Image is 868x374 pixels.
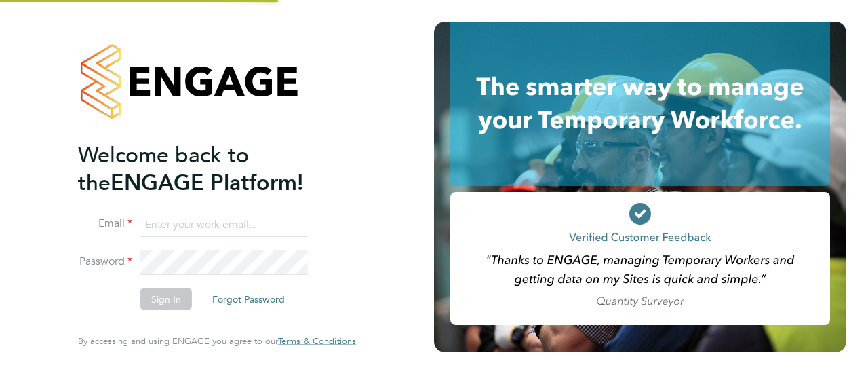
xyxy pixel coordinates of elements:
h2: ENGAGE Platform! [78,141,342,196]
label: Email [78,217,132,231]
button: Forgot Password [201,288,296,310]
span: Terms & Conditions [278,335,356,347]
span: Welcome back to the [78,141,249,195]
button: Sign In [140,288,192,310]
a: Terms & Conditions [278,336,356,347]
label: Password [78,255,132,269]
span: By accessing and using ENGAGE you agree to our [78,335,356,347]
input: Enter your work email... [140,212,308,237]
